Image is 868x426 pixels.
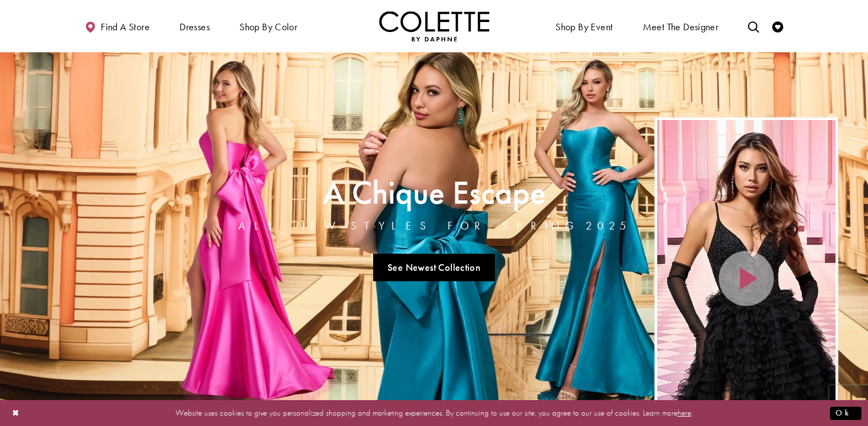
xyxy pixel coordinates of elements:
p: Website uses cookies to give you personalized shopping and marketing experiences. By continuing t... [79,406,789,420]
ul: Slider Links [235,249,634,286]
a: See Newest Collection A Chique Escape All New Styles For Spring 2025 [373,254,495,281]
a: here [678,407,691,418]
button: Close Dialog [7,403,25,423]
button: Submit Dialog [830,406,861,420]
